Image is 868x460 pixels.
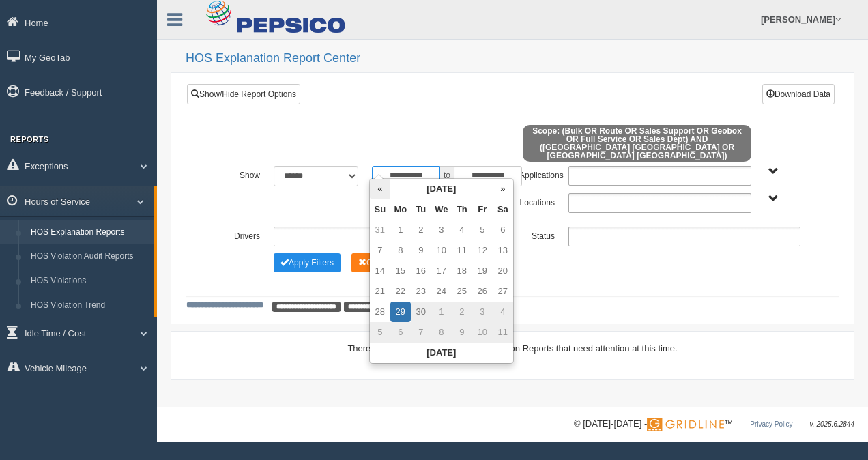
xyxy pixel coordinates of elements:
label: Drivers [218,227,267,243]
button: Change Filter Options [274,253,341,272]
td: 21 [370,281,390,302]
td: 26 [472,281,493,302]
td: 10 [472,322,493,343]
td: 31 [370,220,390,240]
td: 6 [390,322,411,343]
a: HOS Violation Audit Reports [25,244,154,269]
td: 9 [411,240,431,261]
td: 2 [452,302,472,322]
th: « [370,179,390,199]
span: v. 2025.6.2844 [810,420,854,428]
td: 18 [452,261,472,281]
td: 9 [452,322,472,343]
span: Scope: (Bulk OR Route OR Sales Support OR Geobox OR Full Service OR Sales Dept) AND ([GEOGRAPHIC_... [523,125,751,162]
td: 28 [370,302,390,322]
button: Change Filter Options [351,253,418,272]
td: 29 [390,302,411,322]
th: We [431,199,452,220]
td: 11 [452,240,472,261]
a: HOS Explanation Reports [25,220,154,245]
button: Download Data [762,84,835,104]
td: 30 [411,302,431,322]
label: Applications [512,166,562,182]
label: Locations [512,193,562,210]
th: » [493,179,513,199]
td: 19 [472,261,493,281]
a: HOS Violations [25,269,154,293]
td: 17 [431,261,452,281]
td: 7 [411,322,431,343]
td: 7 [370,240,390,261]
a: Show/Hide Report Options [187,84,300,104]
th: Tu [411,199,431,220]
td: 13 [493,240,513,261]
td: 16 [411,261,431,281]
td: 14 [370,261,390,281]
th: Su [370,199,390,220]
div: © [DATE]-[DATE] - ™ [574,417,854,431]
th: Sa [493,199,513,220]
td: 3 [431,220,452,240]
td: 5 [472,220,493,240]
td: 25 [452,281,472,302]
th: [DATE] [370,343,513,363]
a: Privacy Policy [750,420,792,428]
td: 23 [411,281,431,302]
th: Th [452,199,472,220]
td: 2 [411,220,431,240]
td: 27 [493,281,513,302]
td: 10 [431,240,452,261]
label: Status [512,227,562,243]
th: [DATE] [390,179,493,199]
th: Fr [472,199,493,220]
h2: HOS Explanation Report Center [186,52,854,66]
td: 4 [452,220,472,240]
span: to [440,166,454,186]
td: 20 [493,261,513,281]
td: 8 [390,240,411,261]
td: 6 [493,220,513,240]
a: HOS Violation Trend [25,293,154,318]
td: 1 [431,302,452,322]
td: 4 [493,302,513,322]
td: 3 [472,302,493,322]
td: 5 [370,322,390,343]
th: Mo [390,199,411,220]
td: 15 [390,261,411,281]
td: 11 [493,322,513,343]
td: 22 [390,281,411,302]
td: 12 [472,240,493,261]
div: There are no HOS Violations or Explanation Reports that need attention at this time. [186,342,839,355]
img: Gridline [647,418,724,431]
td: 8 [431,322,452,343]
td: 1 [390,220,411,240]
label: Show [218,166,267,182]
td: 24 [431,281,452,302]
